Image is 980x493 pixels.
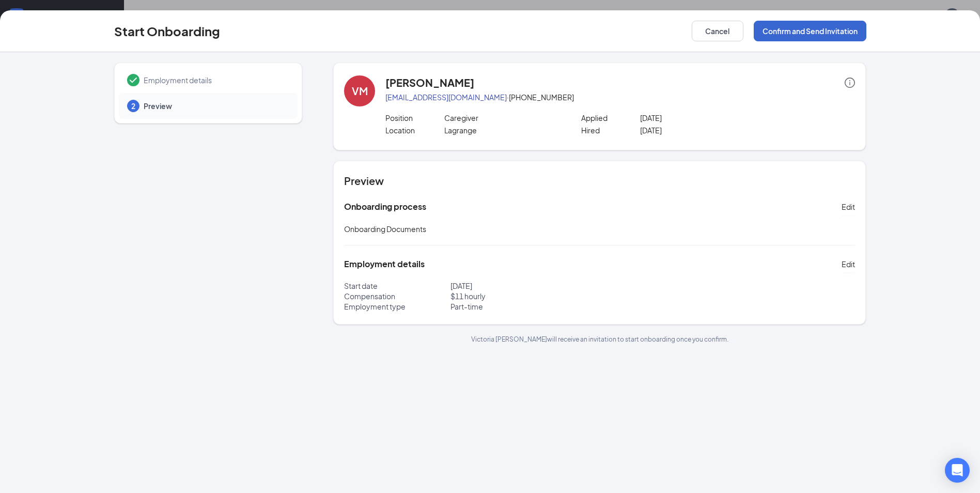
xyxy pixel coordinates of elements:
svg: Checkmark [127,74,139,86]
p: [DATE] [640,113,757,123]
p: [DATE] [450,281,600,291]
p: [DATE] [640,125,757,135]
a: [EMAIL_ADDRESS][DOMAIN_NAME] [385,93,507,102]
div: VM [352,84,368,98]
button: Edit [842,198,855,215]
span: Edit [842,202,855,212]
h4: Preview [344,174,855,188]
p: Caregiver [444,113,562,123]
button: Cancel [692,21,743,41]
span: Employment details [144,75,287,85]
p: · [PHONE_NUMBER] [385,92,855,102]
h5: Employment details [344,258,425,270]
h5: Onboarding process [344,201,426,212]
p: Hired [581,125,640,135]
p: $ 11 hourly [450,291,600,301]
p: Compensation [344,291,450,301]
p: Victoria [PERSON_NAME] will receive an invitation to start onboarding once you confirm. [333,335,866,344]
p: Position [385,113,444,123]
span: Onboarding Documents [344,224,426,234]
p: Applied [581,113,640,123]
p: Part-time [450,301,600,312]
p: Start date [344,281,450,291]
span: info-circle [845,78,855,88]
h3: Start Onboarding [114,22,220,40]
span: Preview [144,101,287,111]
span: Edit [842,259,855,269]
p: Lagrange [444,125,562,135]
span: 2 [131,101,135,111]
button: Confirm and Send Invitation [754,21,866,41]
div: Open Intercom Messenger [945,458,970,483]
p: Employment type [344,301,450,312]
h4: [PERSON_NAME] [385,75,474,90]
p: Location [385,125,444,135]
button: Edit [842,256,855,272]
